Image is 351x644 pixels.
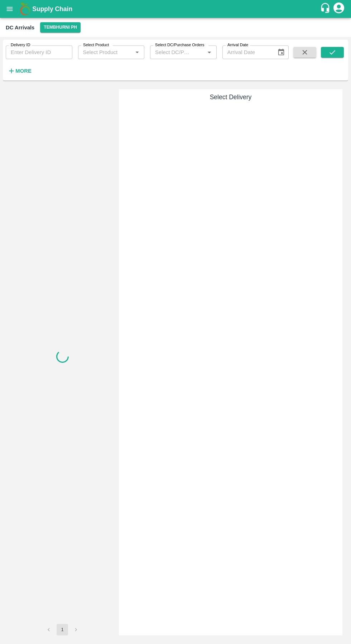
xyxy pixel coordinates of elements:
div: customer-support [320,3,332,15]
button: page 1 [57,624,68,635]
input: Arrival Date [222,45,271,59]
strong: More [15,68,32,74]
h6: Select Delivery [122,92,340,102]
div: DC Arrivals [6,23,34,32]
a: Supply Chain [32,4,320,14]
b: Supply Chain [32,5,72,13]
button: Select DC [40,22,80,33]
label: Delivery ID [11,42,30,48]
button: Open [205,48,214,57]
label: Select DC/Purchase Orders [155,42,204,48]
label: Select Product [83,42,109,48]
button: Open [133,48,142,57]
input: Enter Delivery ID [6,45,72,59]
div: account of current user [332,1,345,16]
button: Choose date [274,45,288,59]
button: open drawer [1,1,18,17]
input: Select Product [80,48,131,57]
label: Arrival Date [227,42,248,48]
img: logo [18,2,32,16]
input: Select DC/Purchase Orders [152,48,193,57]
nav: pagination navigation [42,624,83,635]
button: More [6,65,33,77]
